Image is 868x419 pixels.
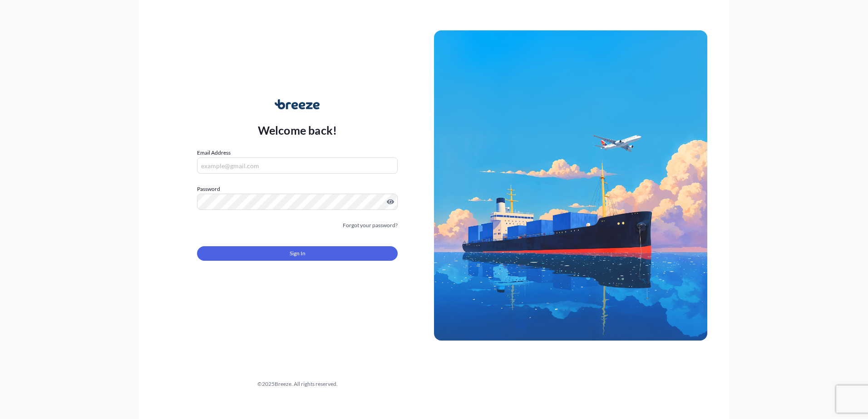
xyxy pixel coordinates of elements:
[161,380,434,389] div: © 2025 Breeze. All rights reserved.
[197,185,398,194] label: Password
[434,30,707,341] img: Ship illustration
[197,148,231,157] label: Email Address
[387,198,394,205] button: Show password
[197,246,398,261] button: Sign In
[343,221,398,230] a: Forgot your password?
[258,123,337,137] p: Welcome back!
[197,157,398,174] input: example@gmail.com
[290,249,306,258] span: Sign In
